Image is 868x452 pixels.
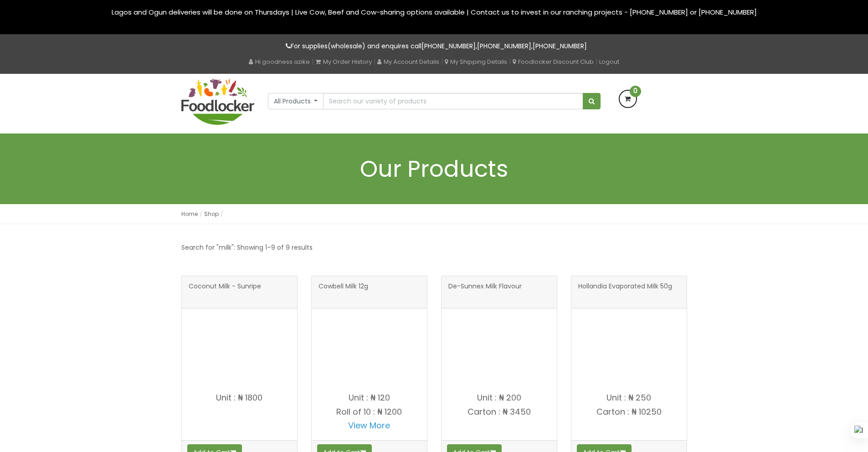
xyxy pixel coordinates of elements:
img: Cowbell Milk 12g [335,314,403,382]
h1: Our Products [181,156,687,181]
a: Shop [204,210,219,218]
button: All Products [268,93,324,109]
span: Lagos and Ogun deliveries will be done on Thursdays | Live Cow, Beef and Cow-sharing options avai... [112,7,757,17]
p: Unit : ₦ 1800 [182,393,297,402]
p: Carton : ₦ 10250 [571,407,687,416]
p: Unit : ₦ 200 [442,393,557,402]
a: Home [181,210,198,218]
img: Coconut Milk - Sunripe [205,314,273,382]
p: Carton : ₦ 3450 [442,407,557,416]
a: View More [348,420,390,431]
a: Hi goodness azike [249,57,310,66]
span: Hollandia Evaporated Milk 50g [578,283,672,301]
span: | [312,57,313,66]
span: 0 [630,86,641,97]
p: Search for "milk": Showing 1–9 of 9 results [181,242,313,253]
p: For supplies(wholesale) and enquires call , , [181,41,687,51]
iframe: chat widget [812,395,868,438]
span: | [374,57,375,66]
span: | [509,57,511,66]
span: | [596,57,597,66]
p: Unit : ₦ 250 [571,393,687,402]
p: Roll of 10 : ₦ 1200 [312,407,427,416]
a: [PHONE_NUMBER] [533,41,587,51]
span: | [441,57,443,66]
a: [PHONE_NUMBER] [477,41,531,51]
span: Coconut Milk - Sunripe [189,283,261,301]
a: Logout [599,57,619,66]
input: Search our variety of products [323,93,583,109]
p: Unit : ₦ 120 [312,393,427,402]
a: My Shipping Details [445,57,507,66]
img: FoodLocker [181,78,254,125]
span: De-Sunnex Milk Flavour [448,283,522,301]
a: My Order History [315,57,372,66]
img: Hollandia Evaporated Milk 50g [595,314,663,382]
a: Foodlocker Discount Club [513,57,594,66]
img: De-Sunnex Milk Flavour [465,314,533,382]
span: Cowbell Milk 12g [318,283,368,301]
a: My Account Details [377,57,439,66]
a: [PHONE_NUMBER] [421,41,476,51]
